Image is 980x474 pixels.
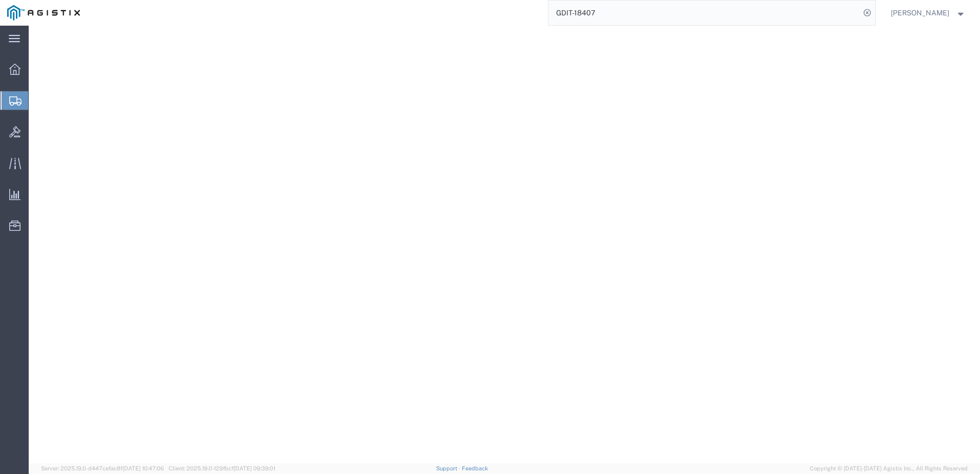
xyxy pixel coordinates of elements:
[436,465,462,471] a: Support
[41,465,164,471] span: Server: 2025.19.0-d447cefac8f
[548,1,860,25] input: Search for shipment number, reference number
[890,7,966,19] button: [PERSON_NAME]
[810,464,968,473] span: Copyright © [DATE]-[DATE] Agistix Inc., All Rights Reserved
[234,465,275,471] span: [DATE] 09:39:01
[169,465,275,471] span: Client: 2025.19.0-129fbcf
[122,465,164,471] span: [DATE] 10:47:06
[29,26,980,463] iframe: FS Legacy Container
[7,5,80,21] img: logo
[462,465,488,471] a: Feedback
[891,7,949,18] span: Dylan Jewell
